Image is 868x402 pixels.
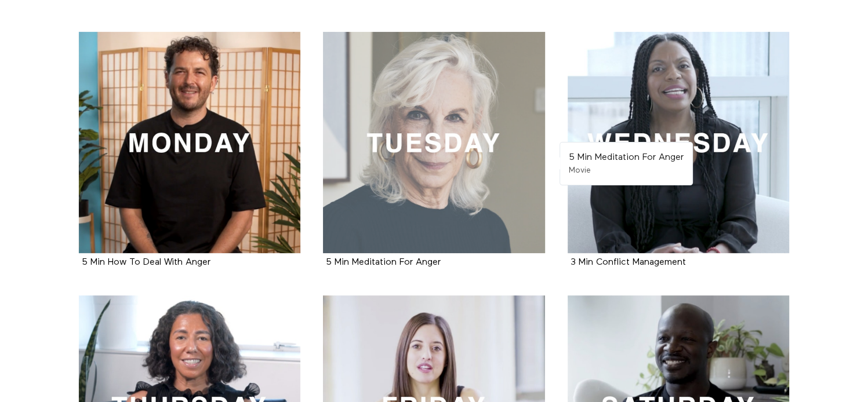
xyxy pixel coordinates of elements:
[568,32,790,254] a: 3 Min Conflict Management
[569,166,591,174] span: Movie
[569,153,684,162] strong: 5 Min Meditation For Anger
[79,32,301,254] a: 5 Min How To Deal With Anger
[82,258,210,266] a: 5 Min How To Deal With Anger
[326,258,441,266] a: 5 Min Meditation For Anger
[323,32,545,254] a: 5 Min Meditation For Anger
[571,258,686,266] a: 3 Min Conflict Management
